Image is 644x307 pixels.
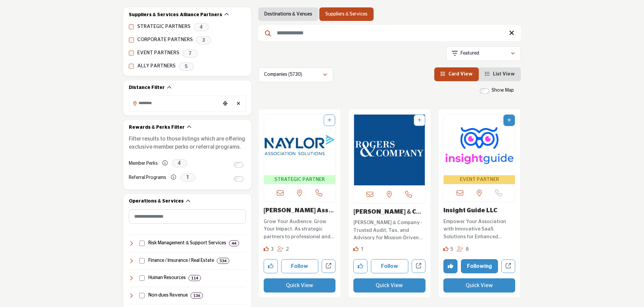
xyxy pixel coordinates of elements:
input: Search Location [129,97,220,110]
label: STRATEGIC PARTNERS [137,23,191,31]
i: Likes [264,246,269,251]
span: 7 [182,49,198,58]
input: STRATEGIC PARTNERS checkbox [129,24,134,29]
button: Like company [264,259,278,273]
a: Open Listing in new tab [354,115,425,185]
a: Open naylor-association-solutions in new tab [322,259,335,273]
div: Followers [457,246,469,253]
input: CORPORATE PARTNERS checkbox [129,37,134,42]
div: 44 Results For Risk Management & Support Services [229,240,239,246]
a: Open Listing in new tab [444,115,515,184]
span: 3 [271,247,274,252]
span: 1 [361,247,364,252]
span: 4 [194,23,209,31]
label: Member Perks [129,158,158,170]
img: Insight Guide LLC [444,115,515,175]
input: Select Risk Management & Support Services checkbox [139,241,145,246]
b: 44 [232,241,236,246]
label: Show Map [492,87,514,94]
a: Add To List [327,118,331,123]
button: Follow [371,259,408,273]
a: Open Listing in new tab [264,115,335,184]
input: Search Keyword [258,25,521,41]
input: Select Finance / Insurance / Real Estate checkbox [139,258,145,264]
a: Empower Your Association with Innovative SaaS Solutions for Enhanced Engagement and Revenue Growt... [443,216,516,241]
span: EVENT PARTNER [445,176,514,184]
img: Naylor Association Solutions [264,115,335,175]
span: 5 [450,247,453,252]
a: Suppliers & Services [325,11,368,18]
span: 1 [180,173,196,182]
a: View List [485,72,515,76]
p: Grow Your Audience. Grow Your Impact. As strategic partners to professional and trade association... [264,218,336,241]
label: EVENT PARTNERS [137,49,179,57]
p: [PERSON_NAME] & Company - Trusted Audit, Tax, and Advisory for Mission-Driven Organizations At [P... [353,219,426,242]
h2: Rewards & Perks Filter [129,124,185,131]
a: Add To List [417,118,421,123]
button: Quick View [353,278,426,293]
span: 5 [179,62,194,71]
span: Card View [448,72,473,76]
p: Companies (5730) [264,71,302,78]
span: 3 [196,36,211,44]
h2: Operations & Services [129,198,184,205]
button: Quick View [443,278,516,293]
a: Grow Your Audience. Grow Your Impact. As strategic partners to professional and trade association... [264,216,336,241]
b: 136 [193,293,200,298]
p: Empower Your Association with Innovative SaaS Solutions for Enhanced Engagement and Revenue Growt... [443,218,516,241]
li: List View [479,67,521,81]
input: EVENT PARTNERS checkbox [129,51,134,56]
input: Select Human Resources checkbox [139,275,145,281]
li: Card View [434,67,479,81]
p: Featured [461,50,479,57]
span: List View [493,72,515,76]
label: Referral Programs [129,172,166,184]
a: [PERSON_NAME] & Company - Trusted Audit, Tax, and Advisory for Mission-Driven Organizations At [P... [353,217,426,242]
span: 4 [172,159,187,167]
input: Switch to Member Perks [234,162,243,167]
a: [PERSON_NAME] & Company PLL... [353,209,421,222]
div: Clear search location [234,97,244,111]
h4: Finance / Insurance / Real Estate: Financial management, accounting, insurance, banking, payroll,... [148,257,214,264]
span: 2 [286,247,289,252]
input: ALLY PARTNERS checkbox [129,64,134,69]
i: Like [353,246,358,251]
button: Like company [353,259,368,273]
h3: Rogers & Company PLLC [353,209,426,216]
a: Open insight-guide in new tab [501,259,515,273]
h2: Suppliers & Services Alliance Partners [129,12,222,19]
div: Choose your current location [220,97,230,111]
label: ALLY PARTNERS [137,62,176,70]
h3: Insight Guide LLC [443,207,516,215]
div: 534 Results For Finance / Insurance / Real Estate [217,258,229,264]
a: View Card [440,72,473,76]
b: 534 [219,258,227,263]
div: Followers [277,246,289,253]
h2: Distance Filter [129,85,165,91]
a: Open rogers-company-pllc in new tab [412,259,426,273]
button: Following [461,259,498,273]
span: STRATEGIC PARTNER [265,176,334,184]
div: 136 Results For Non-dues Revenue [191,293,203,299]
button: Follow [281,259,319,273]
input: Switch to Referral Programs [234,176,243,182]
label: CORPORATE PARTNERS [137,36,193,44]
button: Featured [446,46,521,61]
input: Search Category [129,209,246,224]
h4: Non-dues Revenue: Programs like affinity partnerships, sponsorships, and other revenue-generating... [148,292,188,299]
h4: Risk Management & Support Services: Services for cancellation insurance and transportation soluti... [148,240,226,247]
span: 8 [466,247,469,252]
a: Add To List [507,118,511,123]
h3: Naylor Association Solutions [264,207,336,215]
div: 114 Results For Human Resources [188,275,201,281]
button: Remove Like button [443,259,458,273]
button: Quick View [264,278,336,293]
h4: Human Resources: Services and solutions for employee management, benefits, recruiting, compliance... [148,275,186,281]
button: Companies (5730) [258,67,333,82]
a: Insight Guide LLC [443,208,497,214]
a: [PERSON_NAME] Association S... [264,208,334,221]
p: Filter results to those listings which are offering exclusive member perks or referral programs. [129,135,246,151]
img: Rogers & Company PLLC [354,115,425,185]
a: Destinations & Venues [264,11,312,18]
b: 114 [191,276,198,280]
